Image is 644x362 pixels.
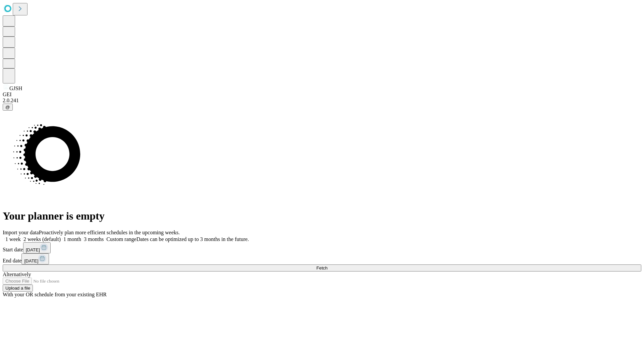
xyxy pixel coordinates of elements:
span: Dates can be optimized up to 3 months in the future. [137,236,249,242]
div: GEI [3,92,641,98]
button: [DATE] [21,253,49,264]
span: Proactively plan more efficient schedules in the upcoming weeks. [39,230,180,235]
button: [DATE] [23,242,51,253]
span: GJSH [9,85,22,91]
span: 1 week [5,236,21,242]
span: Alternatively [3,271,31,277]
span: 3 months [84,236,104,242]
span: [DATE] [24,258,38,263]
span: With your OR schedule from your existing EHR [3,292,107,297]
div: 2.0.241 [3,98,641,104]
button: @ [3,104,13,111]
span: [DATE] [26,247,40,252]
h1: Your planner is empty [3,210,641,222]
button: Fetch [3,264,641,271]
span: Import your data [3,230,39,235]
span: 1 month [63,236,81,242]
span: Custom range [106,236,136,242]
button: Upload a file [3,285,33,292]
div: End date [3,253,641,264]
div: Start date [3,242,641,253]
span: Fetch [316,265,327,270]
span: @ [5,105,10,110]
span: 2 weeks (default) [23,236,61,242]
